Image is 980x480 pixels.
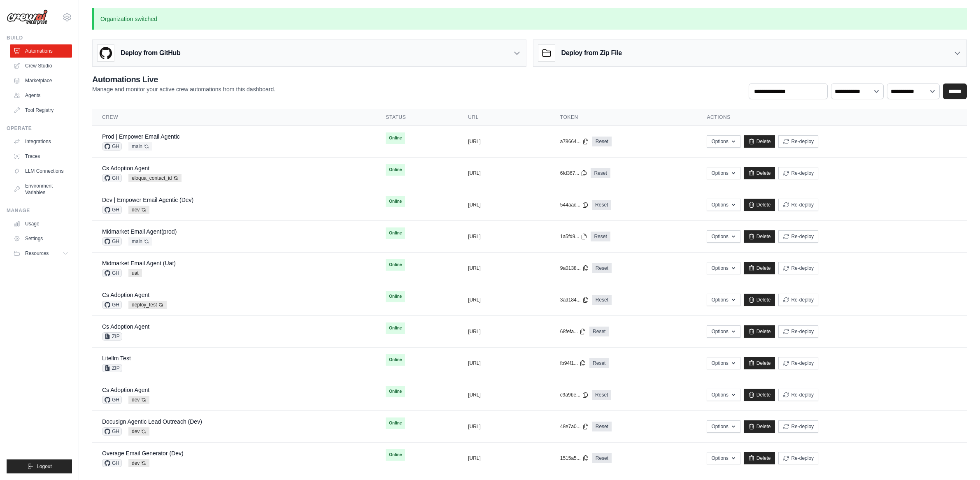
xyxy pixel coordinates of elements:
[7,459,72,473] button: Logout
[697,109,967,126] th: Actions
[102,206,122,214] span: GH
[560,170,588,176] button: 6fd367...
[92,85,275,93] p: Manage and monitor your active crew automations from this dashboard.
[707,420,740,433] button: Options
[592,263,612,273] a: Reset
[128,206,149,214] span: dev
[102,228,177,235] a: Midmarket Email Agent(prod)
[102,165,149,172] a: Cs Adoption Agent
[37,463,52,470] span: Logout
[10,74,72,87] a: Marketplace
[386,322,405,334] span: Online
[707,294,740,306] button: Options
[121,48,180,58] h3: Deploy from GitHub
[102,260,176,267] a: Midmarket Email Agent (Uat)
[92,74,275,85] h2: Automations Live
[778,420,818,433] button: Re-deploy
[592,422,612,431] a: Reset
[128,396,149,404] span: dev
[560,202,589,208] button: 544aac...
[778,294,818,306] button: Re-deploy
[560,328,586,335] button: 68fefa...
[102,459,122,467] span: GH
[128,301,167,309] span: deploy_test
[102,142,122,151] span: GH
[744,167,775,179] a: Delete
[589,358,609,368] a: Reset
[778,389,818,401] button: Re-deploy
[10,232,72,245] a: Settings
[707,199,740,211] button: Options
[10,89,72,102] a: Agents
[92,109,376,126] th: Crew
[128,237,152,246] span: main
[592,453,612,463] a: Reset
[102,418,202,425] a: Docusign Agentic Lead Outreach (Dev)
[10,150,72,163] a: Traces
[102,301,122,309] span: GH
[102,450,184,457] a: Overage Email Generator (Dev)
[102,237,122,246] span: GH
[7,9,48,25] img: Logo
[778,357,818,369] button: Re-deploy
[591,168,610,178] a: Reset
[744,230,775,243] a: Delete
[744,199,775,211] a: Delete
[560,392,589,398] button: c9a9be...
[744,135,775,148] a: Delete
[592,295,612,305] a: Reset
[386,259,405,271] span: Online
[707,325,740,338] button: Options
[744,357,775,369] a: Delete
[560,233,588,240] button: 1a5fd9...
[707,357,740,369] button: Options
[102,133,180,140] a: Prod | Empower Email Agentic
[744,294,775,306] a: Delete
[10,217,72,230] a: Usage
[707,389,740,401] button: Options
[102,269,122,277] span: GH
[592,200,611,210] a: Reset
[560,423,589,430] button: 48e7a0...
[592,390,611,400] a: Reset
[744,262,775,274] a: Delete
[744,389,775,401] a: Delete
[386,386,405,397] span: Online
[707,452,740,464] button: Options
[102,364,122,372] span: ZIP
[458,109,550,126] th: URL
[560,360,586,366] button: fb94f1...
[386,196,405,207] span: Online
[128,142,152,151] span: main
[102,387,149,393] a: Cs Adoption Agent
[707,230,740,243] button: Options
[376,109,458,126] th: Status
[778,262,818,274] button: Re-deploy
[560,455,589,461] button: 1515a5...
[778,199,818,211] button: Re-deploy
[10,104,72,117] a: Tool Registry
[707,262,740,274] button: Options
[707,135,740,148] button: Options
[591,232,610,241] a: Reset
[10,59,72,72] a: Crew Studio
[102,174,122,182] span: GH
[25,250,49,257] span: Resources
[7,125,72,132] div: Operate
[98,45,114,61] img: GitHub Logo
[10,44,72,58] a: Automations
[386,417,405,429] span: Online
[778,167,818,179] button: Re-deploy
[10,247,72,260] button: Resources
[560,138,589,145] button: a78664...
[102,427,122,436] span: GH
[744,325,775,338] a: Delete
[560,265,589,271] button: 9a0138...
[386,164,405,176] span: Online
[560,297,589,303] button: 3ad184...
[128,427,149,436] span: dev
[778,452,818,464] button: Re-deploy
[386,449,405,461] span: Online
[102,323,149,330] a: Cs Adoption Agent
[707,167,740,179] button: Options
